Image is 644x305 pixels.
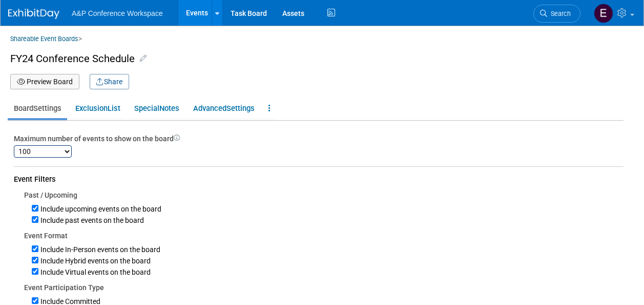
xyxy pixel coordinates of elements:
div: Past / Upcoming [24,190,624,200]
label: Include Virtual events on the board [38,268,151,276]
span: A&P Conference Workspace [72,9,163,17]
label: Include past events on the board [38,216,144,224]
button: Share [90,74,129,89]
div: Maximum number of events to show on the board [14,134,624,144]
span: Settings [226,104,255,113]
span: Special [134,104,159,113]
a: SpecialNotes [128,99,185,118]
a: Shareable Event Boards [10,32,78,46]
span: FY24 Conference Schedule [10,52,135,65]
label: Include upcoming events on the board [38,205,161,213]
a: Search [533,5,580,23]
span: Board [14,104,33,113]
span: Search [547,10,571,17]
div: Event Filters [14,174,624,185]
span: List [108,104,120,113]
span: > [78,34,82,43]
a: ExclusionList [69,99,126,118]
img: ExhibitDay [8,9,59,19]
label: Include Hybrid events on the board [38,257,151,265]
img: Erika Rollins [594,4,613,23]
a: AdvancedSettings [187,99,260,118]
div: Event Format [24,231,624,241]
div: Event Participation Type [24,282,624,293]
label: Include In-Person events on the board [38,245,160,254]
a: BoardSettings [8,99,67,118]
button: Preview Board [10,74,79,89]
